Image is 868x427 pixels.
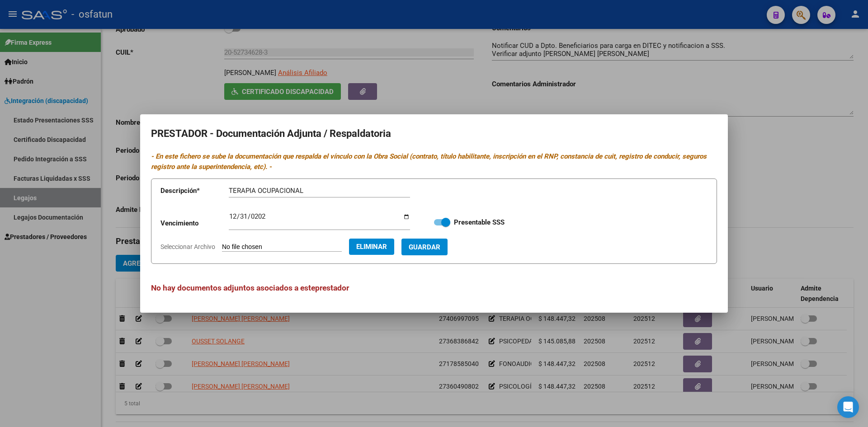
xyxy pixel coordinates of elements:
div: Open Intercom Messenger [837,396,859,418]
p: Descripción [160,186,229,196]
h3: No hay documentos adjuntos asociados a este [151,282,717,294]
h2: PRESTADOR - Documentación Adjunta / Respaldatoria [151,125,717,142]
span: Guardar [409,243,440,251]
i: - En este fichero se sube la documentación que respalda el vínculo con la Obra Social (contrato, ... [151,152,707,171]
button: Eliminar [349,239,394,255]
span: Seleccionar Archivo [160,243,215,250]
p: Vencimiento [160,218,229,229]
span: prestador [315,283,349,292]
span: Eliminar [356,243,387,251]
strong: Presentable SSS [454,218,505,226]
button: Guardar [401,239,448,255]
